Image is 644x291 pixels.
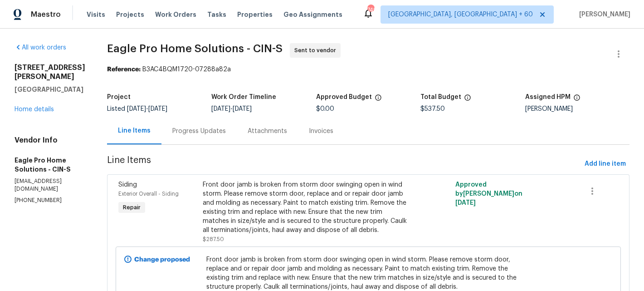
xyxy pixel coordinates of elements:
[294,46,340,55] span: Sent to vendor
[116,10,144,19] span: Projects
[367,5,374,15] div: 749
[15,136,85,145] h4: Vendor Info
[119,203,144,212] span: Repair
[573,94,581,106] span: The hpm assigned to this work order.
[203,237,224,242] span: $287.50
[15,85,85,94] h5: [GEOGRAPHIC_DATA]
[576,10,630,19] span: [PERSON_NAME]
[525,94,571,100] h5: Assigned HPM
[420,94,461,100] h5: Total Budget
[581,156,629,173] button: Add line item
[203,180,408,235] div: Front door jamb is broken from storm door swinging open in wind storm. Please remove storm door, ...
[211,94,276,100] h5: Work Order Timeline
[118,182,137,188] span: Siding
[87,10,105,19] span: Visits
[15,63,85,81] h2: [STREET_ADDRESS][PERSON_NAME]
[207,11,226,18] span: Tasks
[420,106,445,112] span: $537.50
[233,106,252,112] span: [DATE]
[388,10,533,19] span: [GEOGRAPHIC_DATA], [GEOGRAPHIC_DATA] + 60
[455,200,476,206] span: [DATE]
[155,10,196,19] span: Work Orders
[316,106,334,112] span: $0.00
[107,43,283,54] span: Eagle Pro Home Solutions - CIN-S
[31,10,61,19] span: Maestro
[525,106,629,112] div: [PERSON_NAME]
[309,127,333,136] div: Invoices
[127,106,167,112] span: -
[107,65,629,74] div: B3AC4BQM1720-07288a82a
[118,126,151,135] div: Line Items
[248,127,287,136] div: Attachments
[464,94,471,106] span: The total cost of line items that have been proposed by Opendoor. This sum includes line items th...
[455,182,522,206] span: Approved by [PERSON_NAME] on
[15,197,85,204] p: [PHONE_NUMBER]
[172,127,226,136] div: Progress Updates
[283,10,342,19] span: Geo Assignments
[375,94,382,106] span: The total cost of line items that have been approved by both Opendoor and the Trade Partner. This...
[15,106,54,113] a: Home details
[148,106,167,112] span: [DATE]
[211,106,252,112] span: -
[585,158,626,170] span: Add line item
[15,178,85,193] p: [EMAIL_ADDRESS][DOMAIN_NAME]
[127,106,146,112] span: [DATE]
[107,156,581,173] span: Line Items
[134,256,190,263] b: Change proposed
[211,106,230,112] span: [DATE]
[316,94,372,100] h5: Approved Budget
[107,106,167,112] span: Listed
[107,94,131,100] h5: Project
[118,191,179,197] span: Exterior Overall - Siding
[237,10,273,19] span: Properties
[15,156,85,174] h5: Eagle Pro Home Solutions - CIN-S
[107,66,141,73] b: Reference:
[15,44,66,51] a: All work orders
